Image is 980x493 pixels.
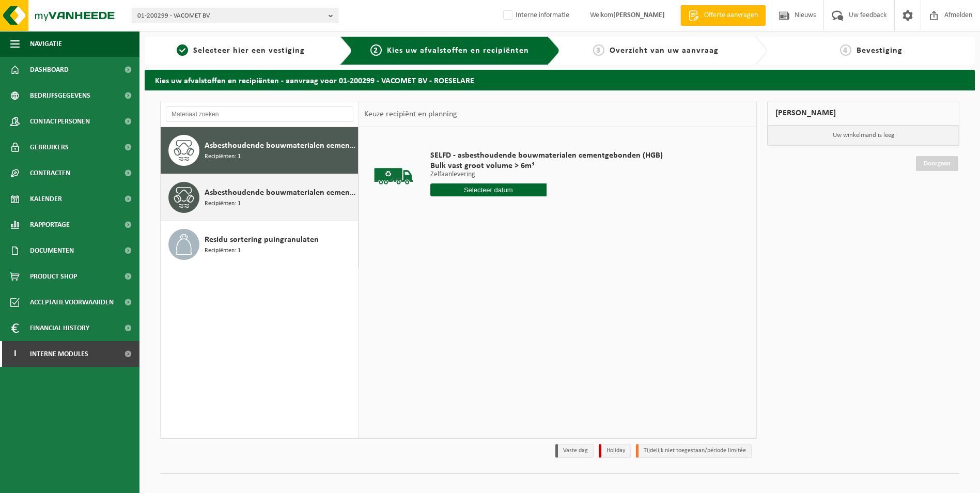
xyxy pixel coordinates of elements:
[30,341,88,367] span: Interne modules
[193,47,305,55] span: Selecteer hier een vestiging
[430,183,547,196] input: Selecteer datum
[30,264,77,289] span: Product Shop
[166,106,353,122] input: Materiaal zoeken
[840,44,851,56] span: 4
[205,234,319,246] span: Residu sortering puingranulaten
[30,186,62,212] span: Kalender
[205,140,355,152] span: Asbesthoudende bouwmaterialen cementgebonden (hechtgebonden)
[857,47,903,55] span: Bevestiging
[205,152,241,162] span: Recipiënten: 1
[767,101,959,126] div: [PERSON_NAME]
[30,238,74,264] span: Documenten
[161,174,359,221] button: Asbesthoudende bouwmaterialen cementgebonden met isolatie(hechtgebonden) Recipiënten: 1
[599,444,631,458] li: Holiday
[177,44,188,56] span: 1
[30,212,70,238] span: Rapportage
[145,70,975,90] h2: Kies uw afvalstoffen en recipiënten - aanvraag voor 01-200299 - VACOMET BV - ROESELARE
[30,160,70,186] span: Contracten
[150,44,332,57] a: 1Selecteer hier een vestiging
[161,221,359,268] button: Residu sortering puingranulaten Recipiënten: 1
[555,444,594,458] li: Vaste dag
[613,11,665,19] strong: [PERSON_NAME]
[30,289,114,315] span: Acceptatievoorwaarden
[30,83,90,109] span: Bedrijfsgegevens
[610,47,719,55] span: Overzicht van uw aanvraag
[30,31,62,57] span: Navigatie
[359,101,462,127] div: Keuze recipiënt en planning
[137,8,324,24] span: 01-200299 - VACOMET BV
[30,57,69,83] span: Dashboard
[430,150,663,161] span: SELFD - asbesthoudende bouwmaterialen cementgebonden (HGB)
[680,5,766,26] a: Offerte aanvragen
[205,199,241,209] span: Recipiënten: 1
[768,126,959,145] p: Uw winkelmand is leeg
[702,10,760,21] span: Offerte aanvragen
[205,246,241,256] span: Recipiënten: 1
[501,8,569,23] label: Interne informatie
[10,341,20,367] span: I
[916,156,958,171] a: Doorgaan
[430,161,663,171] span: Bulk vast groot volume > 6m³
[636,444,752,458] li: Tijdelijk niet toegestaan/période limitée
[370,44,382,56] span: 2
[593,44,604,56] span: 3
[161,127,359,174] button: Asbesthoudende bouwmaterialen cementgebonden (hechtgebonden) Recipiënten: 1
[30,109,90,134] span: Contactpersonen
[30,134,69,160] span: Gebruikers
[387,47,529,55] span: Kies uw afvalstoffen en recipiënten
[205,187,355,199] span: Asbesthoudende bouwmaterialen cementgebonden met isolatie(hechtgebonden)
[30,315,89,341] span: Financial History
[430,171,663,178] p: Zelfaanlevering
[132,8,338,23] button: 01-200299 - VACOMET BV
